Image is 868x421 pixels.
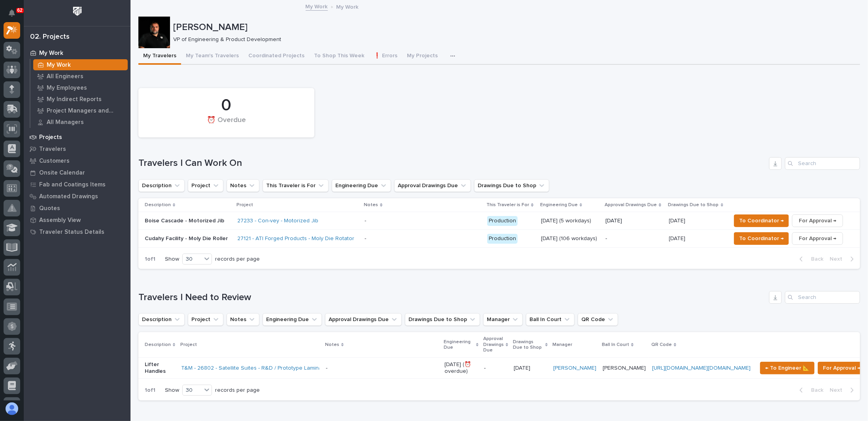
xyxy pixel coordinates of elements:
button: Approval Drawings Due [325,313,402,326]
p: Description [145,340,171,349]
p: My Indirect Reports [47,96,102,103]
a: Projects [24,131,130,143]
p: - [605,235,662,242]
button: To Shop This Week [309,48,369,65]
a: My Employees [30,82,130,93]
p: QR Code [651,340,672,349]
p: Project [180,340,197,349]
div: 30 [183,386,202,395]
button: Notes [227,179,259,192]
p: Quotes [39,205,60,212]
button: Approval Drawings Due [394,179,471,192]
div: - [326,365,327,372]
p: Drawings Due to Shop [513,338,543,352]
p: [DATE] [605,218,662,224]
p: Manager [552,340,572,349]
p: Approval Drawings Due [483,335,504,355]
p: My Work [39,50,63,57]
span: ← To Engineer 📐 [765,363,809,373]
button: Next [826,387,860,394]
button: Description [138,179,185,192]
a: All Managers [30,117,130,128]
p: [DATE] (5 workdays) [541,218,599,224]
a: My Indirect Reports [30,94,130,105]
a: 27121 - ATI Forged Products - Moly Die Rotator [237,235,354,242]
button: For Approval → [818,362,866,374]
p: Engineering Due [444,338,474,352]
button: My Projects [402,48,443,65]
p: My Work [47,62,71,69]
button: Next [826,256,860,263]
button: Back [793,387,826,394]
span: For Approval → [799,234,836,243]
p: Notes [325,340,339,349]
p: VP of Engineering & Product Development [173,36,854,43]
p: [DATE] [669,234,687,242]
a: Onsite Calendar [24,167,130,179]
button: ← To Engineer 📐 [760,362,815,374]
p: Show [165,387,179,394]
p: Lifter Handles [145,361,175,375]
p: Show [165,256,179,263]
button: Coordinated Projects [244,48,309,65]
p: [DATE] [669,216,687,224]
h1: Travelers I Need to Review [138,292,766,303]
p: Ball In Court [602,340,629,349]
p: All Managers [47,119,84,126]
input: Search [785,157,860,170]
p: Approval Drawings Due [605,201,657,209]
a: My Work [306,2,328,11]
div: Notifications62 [10,9,20,22]
p: This Traveler is For [486,201,529,209]
button: My Travelers [138,48,181,65]
a: Automated Drawings [24,190,130,202]
p: Assembly View [39,217,81,224]
button: Drawings Due to Shop [474,179,549,192]
p: 1 of 1 [138,381,162,400]
a: My Work [24,47,130,59]
p: Project [236,201,253,209]
button: For Approval → [792,232,843,245]
button: users-avatar [4,400,20,417]
p: My Employees [47,85,87,92]
button: My Team's Travelers [181,48,244,65]
a: Quotes [24,202,130,214]
p: - [484,365,507,372]
p: [PERSON_NAME] [173,22,857,33]
p: Onsite Calendar [39,169,85,177]
div: 02. Projects [30,33,70,41]
a: My Work [30,59,130,70]
img: Workspace Logo [70,4,85,19]
button: Notes [227,313,259,326]
tr: Cudahy Facility - Moly Die Roller27121 - ATI Forged Products - Moly Die Rotator - Production[DATE... [138,230,860,248]
span: For Approval → [799,216,836,226]
button: Project [188,179,223,192]
a: Fab and Coatings Items [24,179,130,190]
a: [URL][DOMAIN_NAME][DOMAIN_NAME] [652,365,751,371]
button: Project [188,313,223,326]
h1: Travelers I Can Work On [138,158,766,169]
a: Customers [24,155,130,167]
p: Fab and Coatings Items [39,181,106,188]
a: T&M - 26802 - Satellite Suites - R&D / Prototype Lamination Vortex Vacuum Lifter [181,365,385,372]
button: Description [138,313,185,326]
input: Search [785,291,860,304]
p: [DATE] (106 workdays) [541,235,599,242]
button: Back [793,256,826,263]
button: Ball In Court [526,313,575,326]
button: ❗ Errors [369,48,402,65]
tr: Boise Cascade - Motorized Jib27233 - Con-vey - Motorized Jib - Production[DATE] (5 workdays)[DATE... [138,212,860,230]
p: 62 [17,8,23,13]
a: [PERSON_NAME] [553,365,596,372]
p: Project Managers and Engineers [47,107,125,115]
p: Engineering Due [540,201,578,209]
button: To Coordinator → [734,214,789,227]
div: Production [487,234,518,244]
span: Back [806,256,823,263]
button: Engineering Due [263,313,322,326]
a: Travelers [24,143,130,155]
span: Next [830,256,847,263]
p: 1 of 1 [138,250,162,269]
